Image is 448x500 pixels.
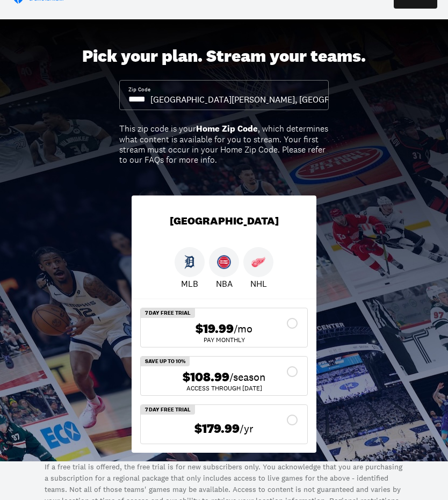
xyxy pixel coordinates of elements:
div: Pay Monthly [149,337,299,343]
span: /yr [240,421,254,436]
p: NHL [250,277,267,290]
div: Zip Code [128,86,150,93]
span: /mo [234,321,252,336]
img: Red Wings [251,255,265,269]
div: [GEOGRAPHIC_DATA] [132,195,316,247]
div: [GEOGRAPHIC_DATA][PERSON_NAME], [GEOGRAPHIC_DATA] [150,93,380,105]
b: Home Zip Code [196,123,258,134]
img: Tigers [183,255,197,269]
div: Save Up To 10% [141,357,190,366]
span: $19.99 [196,321,234,337]
div: ACCESS THROUGH [DATE] [149,385,299,392]
div: 7 Day Free Trial [141,308,195,318]
span: /season [229,369,265,385]
span: $179.99 [194,421,240,437]
p: MLB [181,277,198,290]
img: Pistons [217,255,231,269]
p: NBA [216,277,233,290]
span: $108.99 [183,369,229,385]
div: 7 Day Free Trial [141,405,195,415]
div: Pick your plan. Stream your teams. [82,46,366,67]
div: This zip code is your , which determines what content is available for you to stream. Your first ... [119,124,329,165]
